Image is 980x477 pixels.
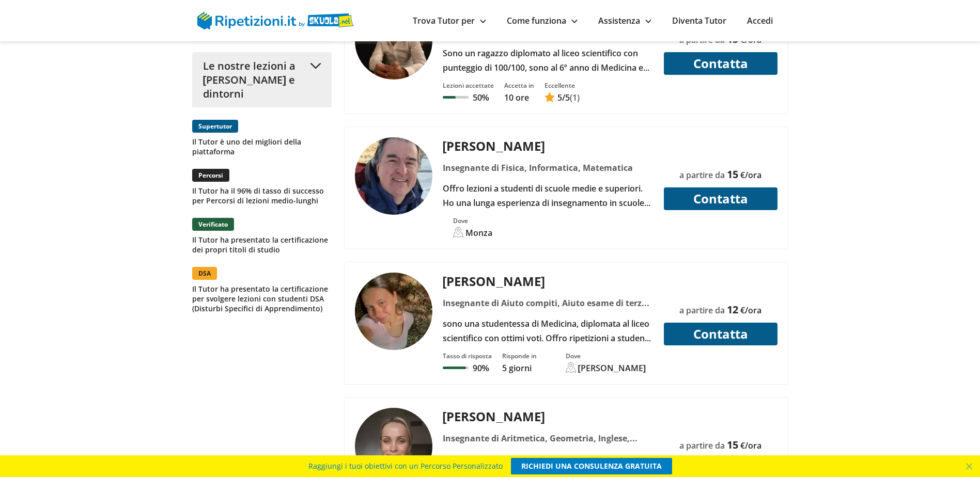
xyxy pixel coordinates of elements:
[504,81,534,90] div: Accetta in
[465,227,492,239] div: Monza
[203,59,305,101] span: Le nostre lezioni a [PERSON_NAME] e dintorni
[578,362,646,374] div: [PERSON_NAME]
[439,161,657,175] div: Insegnante di Fisica, Informatica, Matematica
[439,296,657,310] div: Insegnante di Aiuto compiti, Aiuto esame di terza media, [PERSON_NAME] prova invalsi, Algebra, Ar...
[453,216,492,225] div: Dove
[664,187,777,210] button: Contatta
[740,440,761,451] span: €/ora
[192,169,229,182] span: Percorsi
[664,323,777,345] button: Contatta
[192,284,332,313] p: Il Tutor ha presentato la certificazione per svolgere lezioni con studenti DSA (Disturbi Specific...
[679,169,725,181] span: a partire da
[545,92,580,103] a: 5/5(1)
[740,305,761,316] span: €/ora
[192,267,217,280] span: DSA
[557,92,562,103] span: 5
[740,34,761,45] span: €/ora
[598,15,651,26] a: Assistenza
[747,15,773,26] a: Accedi
[566,352,646,360] div: Dove
[545,81,580,90] div: Eccellente
[192,186,332,205] p: Il Tutor ha il 96% di tasso di successo per Percorsi di lezioni medio-lunghi
[197,14,354,25] a: logo Skuola.net | Ripetizioni.it
[727,438,738,452] span: 15
[439,408,657,425] div: [PERSON_NAME]
[727,303,738,316] span: 12
[413,15,486,26] a: Trova Tutor per
[443,81,494,90] div: Lezioni accettate
[439,181,657,210] div: Offro lezioni a studenti di scuole medie e superiori. Ho una lunga esperienza di insegnamento in ...
[192,137,332,156] p: Il Tutor è uno dei migliori della piattaforma
[473,92,489,103] p: 50%
[439,137,657,154] div: [PERSON_NAME]
[439,431,657,446] div: Insegnante di Aritmetica, Geometria, Inglese, Italiano, Matematica, Scienze, Storia, Tecnologia
[740,169,761,181] span: €/ora
[727,167,738,181] span: 15
[355,137,432,215] img: tutor a Monza - paolo
[504,92,534,103] p: 10 ore
[502,352,537,360] div: Risponde in
[439,273,657,290] div: [PERSON_NAME]
[679,440,725,451] span: a partire da
[192,235,332,255] p: Il Tutor ha presentato la certificazione dei propri titoli di studio
[439,46,657,75] div: Sono un ragazzo diplomato al liceo scientifico con punteggio di 100/100, sono al 6° anno di Medic...
[672,15,726,26] a: Diventa Tutor
[679,34,725,45] span: a partire da
[507,15,578,26] a: Come funziona
[355,273,432,350] img: tutor a Verano Brianza - Iris
[679,305,725,316] span: a partire da
[664,52,777,75] button: Contatta
[473,362,489,374] p: 90%
[502,362,537,374] p: 5 giorni
[570,92,580,103] span: (1)
[197,12,354,29] img: logo Skuola.net | Ripetizioni.it
[443,352,492,360] div: Tasso di risposta
[439,316,657,345] div: sono una studentessa di Medicina, diplomata al liceo scientifico con ottimi voti. Offro ripetizio...
[192,218,234,231] span: Verificato
[192,120,238,133] span: Supertutor
[557,92,570,103] span: /5
[308,458,503,474] span: Raggiungi i tuoi obiettivi con un Percorso Personalizzato
[511,458,672,474] a: RICHIEDI UNA CONSULENZA GRATUITA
